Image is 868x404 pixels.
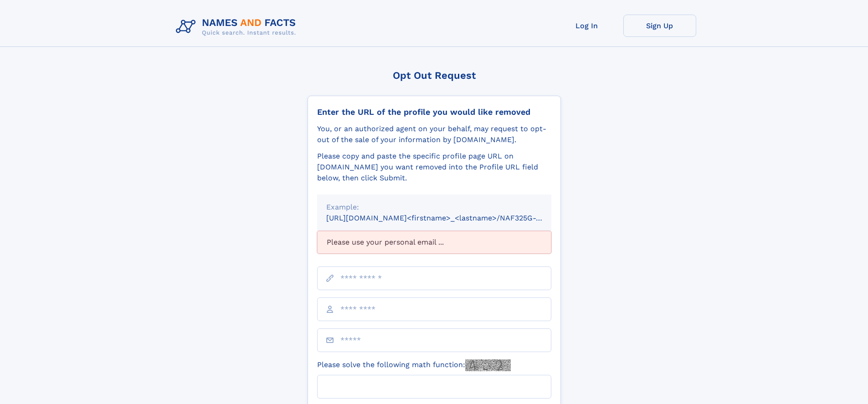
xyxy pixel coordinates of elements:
div: Please use your personal email ... [317,231,551,254]
div: Please copy and paste the specific profile page URL on [DOMAIN_NAME] you want removed into the Pr... [317,151,551,184]
div: Opt Out Request [308,70,561,81]
div: Example: [326,202,542,213]
div: You, or an authorized agent on your behalf, may request to opt-out of the sale of your informatio... [317,123,551,145]
a: Sign Up [623,15,696,37]
img: Logo Names and Facts [172,15,303,39]
div: Enter the URL of the profile you would like removed [317,107,551,117]
label: Please solve the following math function: [317,359,511,371]
a: Log In [550,15,623,37]
small: [URL][DOMAIN_NAME]<firstname>_<lastname>/NAF325G-xxxxxxxx [326,214,569,222]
